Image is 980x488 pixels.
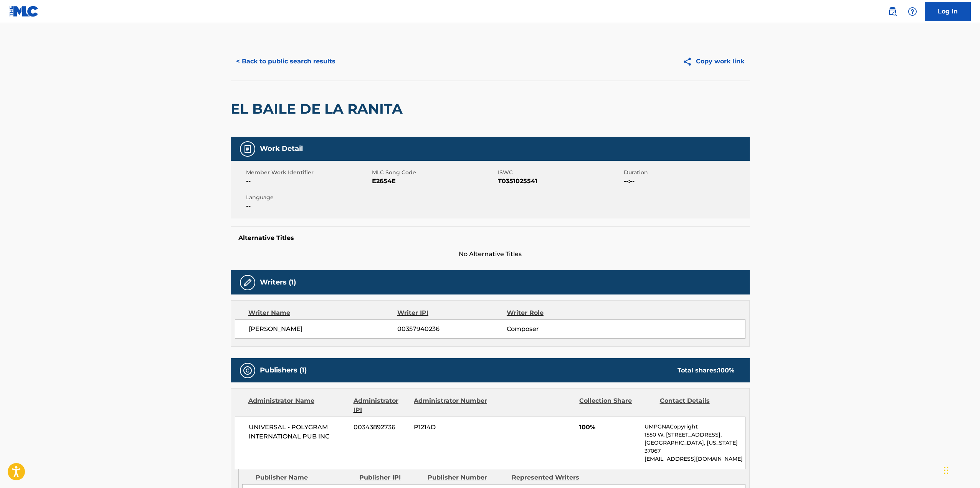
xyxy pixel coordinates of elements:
div: Help [905,4,920,19]
span: Duration [624,169,748,177]
img: MLC Logo [9,6,39,17]
span: -- [246,202,370,211]
span: Language [246,194,370,202]
p: UMPGNACopyright [645,423,745,431]
button: Copy work link [677,52,750,71]
iframe: Chat Widget [942,451,980,488]
img: Copy work link [683,57,696,66]
span: Composer [507,324,606,334]
div: Publisher IPI [359,473,422,482]
div: Widget de chat [942,451,980,488]
img: Work Detail [243,144,252,154]
span: P1214D [414,423,488,432]
p: [EMAIL_ADDRESS][DOMAIN_NAME] [645,455,745,463]
span: 100 % [718,367,734,374]
div: Collection Share [579,396,654,415]
img: search [888,7,897,16]
div: Publisher Name [256,473,354,482]
a: Public Search [885,4,900,19]
p: 1550 W. [STREET_ADDRESS], [645,431,745,439]
span: 00357940236 [397,324,506,334]
span: E2654E [372,177,496,186]
div: Administrator Number [414,396,488,415]
span: 100% [579,423,639,432]
span: --:-- [624,177,748,186]
div: Writer Role [507,308,606,318]
button: < Back to public search results [231,52,341,71]
span: No Alternative Titles [231,250,750,259]
img: Writers [243,278,252,287]
span: MLC Song Code [372,169,496,177]
span: UNIVERSAL - POLYGRAM INTERNATIONAL PUB INC [249,423,348,441]
a: Log In [925,2,971,21]
div: Writer IPI [397,308,507,318]
div: Administrator IPI [354,396,408,415]
h5: Work Detail [260,144,303,153]
div: Total shares: [678,366,734,375]
span: ISWC [498,169,622,177]
h5: Writers (1) [260,278,296,287]
div: Contact Details [660,396,734,415]
span: Member Work Identifier [246,169,370,177]
div: Administrator Name [248,396,348,415]
div: Publisher Number [428,473,506,482]
div: Represented Writers [512,473,590,482]
span: [PERSON_NAME] [249,324,398,334]
div: Arrastrar [944,459,949,482]
h5: Alternative Titles [238,234,742,242]
span: 00343892736 [354,423,408,432]
h5: Publishers (1) [260,366,307,375]
img: help [908,7,917,16]
span: T0351025541 [498,177,622,186]
p: [GEOGRAPHIC_DATA], [US_STATE] 37067 [645,439,745,455]
div: Writer Name [248,308,398,318]
h2: EL BAILE DE LA RANITA [231,100,407,117]
img: Publishers [243,366,252,375]
span: -- [246,177,370,186]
